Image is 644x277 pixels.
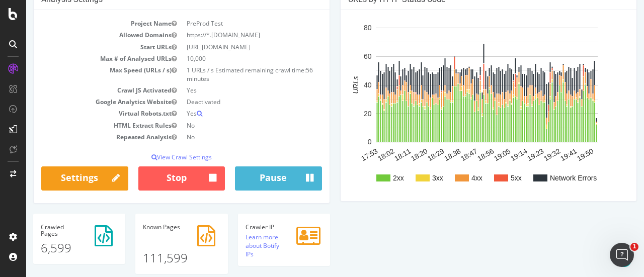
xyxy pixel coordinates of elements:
text: 40 [338,81,346,89]
td: Repeated Analysis [15,131,155,143]
text: 17:53 [334,147,353,162]
td: Crawl JS Activated [15,84,155,96]
td: Google Analytics Website [15,96,155,108]
td: Max # of Analysed URLs [15,53,155,64]
text: 2xx [367,174,378,182]
button: Pause [209,166,296,191]
text: 20 [338,110,346,118]
td: Yes [155,108,296,119]
td: No [155,120,296,131]
td: 1 URLs / s Estimated remaining crawl time: [155,64,296,84]
td: No [155,131,296,143]
text: 4xx [445,174,456,182]
span: 1 [630,243,638,251]
text: 18:11 [367,147,386,162]
a: Settings [15,166,102,191]
span: 56 minutes [160,66,287,83]
td: Yes [155,84,296,96]
h4: Pages Crawled [15,224,92,237]
text: 18:20 [383,147,403,162]
text: 18:38 [417,147,436,162]
text: 18:29 [400,147,420,162]
text: 19:32 [516,147,536,162]
p: View Crawl Settings [15,153,296,161]
p: 111,599 [117,233,194,266]
text: Network Errors [524,174,571,182]
td: Deactivated [155,96,296,108]
text: 19:50 [549,147,569,162]
text: 19:05 [466,147,486,162]
td: Virtual Robots.txt [15,108,155,119]
td: https://*.[DOMAIN_NAME] [155,29,296,41]
td: [URL][DOMAIN_NAME] [155,41,296,53]
td: HTML Extract Rules [15,120,155,131]
iframe: Intercom live chat [610,243,634,267]
text: 0 [342,138,346,146]
text: 19:23 [500,147,519,162]
button: Stop [112,166,199,191]
a: Learn more about Botify IPs [219,233,253,258]
text: 80 [338,24,346,32]
td: Start URLs [15,41,155,53]
td: PreProd Test [155,18,296,29]
td: Project Name [15,18,155,29]
p: 6,599 [15,239,92,256]
td: Max Speed (URLs / s) [15,64,155,84]
svg: A chart. [322,18,599,194]
text: 18:02 [350,147,370,162]
text: 60 [338,52,346,60]
text: 3xx [406,174,417,182]
text: 18:56 [450,147,469,162]
h4: Crawler IP [219,224,296,230]
text: 5xx [485,174,496,182]
h4: Pages Known [117,224,194,230]
td: 10,000 [155,53,296,64]
text: 19:14 [483,147,503,162]
text: 18:47 [433,147,453,162]
text: URLs [326,76,334,94]
td: Allowed Domains [15,29,155,41]
text: 19:41 [533,147,552,162]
